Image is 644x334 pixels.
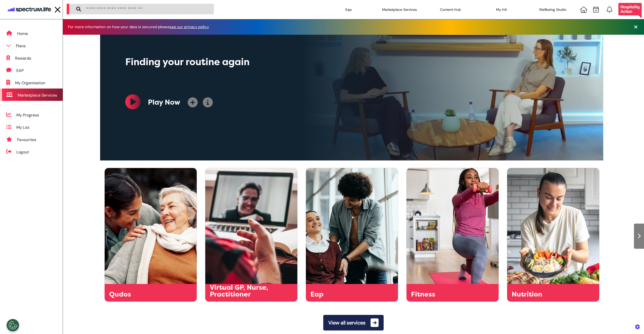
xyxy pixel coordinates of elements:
[16,68,24,74] div: EAP
[411,291,475,298] div: Fitness
[125,55,402,69] div: Finding your routine again
[17,31,28,37] div: Home
[476,3,527,17] div: My HA
[170,24,209,29] a: see our privacy policy
[16,124,29,131] div: My List
[16,112,39,118] div: My Progress
[109,291,174,298] div: Qudos
[148,97,180,108] div: Play Now
[15,80,45,86] div: My Organisation
[68,25,214,29] div: For more information on how your data is secured please
[18,92,57,98] div: Marketplace Services
[17,137,36,143] div: Favourites
[323,315,384,330] button: View all services
[512,291,576,298] div: Nutrition
[528,3,578,17] div: Wellbeing Studio
[15,55,31,61] div: Rewards
[310,291,375,298] div: Eap
[374,3,425,17] div: Marketplace Services
[323,3,374,17] div: Eap
[16,149,29,155] div: Logout
[425,3,476,17] div: Content Hub
[210,284,274,298] div: Virtual GP, Nurse, Practitioner
[7,5,52,14] img: company logo
[7,319,19,331] button: Open Preferences
[16,43,26,49] div: Plans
